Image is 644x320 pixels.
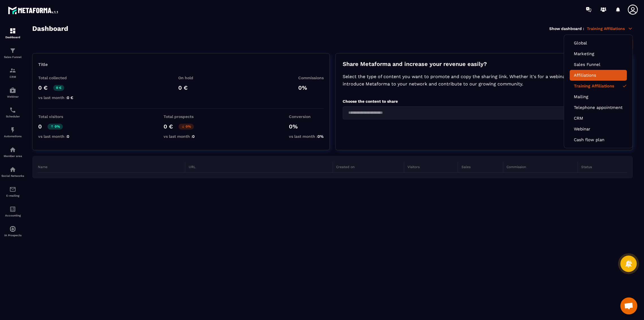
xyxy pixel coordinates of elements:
p: vs last month : [164,134,195,139]
a: schedulerschedulerScheduler [1,102,24,122]
a: Marketing [574,51,622,56]
a: Telephone appointment [574,105,622,110]
img: accountant [9,206,16,212]
a: social-networksocial-networkSocial Networks [1,162,24,182]
p: Social Networks [1,174,24,177]
p: 0 [38,123,42,130]
a: formationformationSales Funnel [1,43,24,63]
p: 0 € [53,85,64,91]
a: Training Affiliations [574,83,622,89]
a: emailemailE-mailing [1,182,24,201]
img: formation [9,27,16,34]
p: Commissions [298,76,324,80]
p: 0 € [38,84,48,91]
p: On hold [178,76,193,80]
a: Mở cuộc trò chuyện [620,297,637,314]
p: vs last month : [38,134,69,139]
p: Webinar [1,95,24,98]
p: CRM [1,75,24,78]
p: Total visitors [38,114,69,119]
th: Sales [458,162,503,173]
img: automations [9,126,16,133]
img: formation [9,67,16,74]
p: Total prospects [164,114,195,119]
p: Select the type of content you want to promote and copy the sharing link. Whether it's for a webi... [343,73,625,88]
p: Choose the content to share [343,99,625,104]
th: Visitors [404,162,458,173]
th: Status [578,162,627,173]
img: automations [9,225,16,232]
th: Created on [332,162,404,173]
p: Scheduler [1,115,24,118]
a: Affiliations [574,73,622,78]
a: automationsautomationsMember area [1,142,24,162]
p: Title [38,62,324,67]
img: social-network [9,166,16,173]
a: Mailing [574,94,622,99]
img: scheduler [9,107,16,113]
img: formation [9,47,16,54]
img: email [9,186,16,193]
p: 0% [48,124,63,130]
a: accountantaccountantAccounting [1,201,24,221]
p: 0 € [178,84,193,91]
p: Automations [1,135,24,138]
p: E-mailing [1,194,24,197]
a: automationsautomationsWebinar [1,83,24,102]
th: Commission [503,162,577,173]
p: Member area [1,154,24,158]
p: IA Prospects [1,234,24,237]
a: CRM [574,116,622,121]
p: Dashboard [1,36,24,39]
img: automations [9,87,16,94]
a: Cash flow plan [574,137,622,142]
p: Total collected [38,76,73,80]
p: vs last month : [38,95,73,100]
h3: Dashboard [32,25,68,33]
p: 0% [289,123,324,130]
img: logo [8,5,59,15]
span: 0 € [67,95,73,100]
img: automations [9,146,16,153]
a: Webinar [574,126,622,132]
p: Conversion [289,114,324,119]
p: vs last month : [289,134,324,139]
input: Search for option [346,110,578,116]
div: Search for option [343,106,588,119]
p: Accounting [1,214,24,217]
th: URL [185,162,333,173]
a: Global [574,40,622,46]
a: formationformationDashboard [1,23,24,43]
span: 0 [192,134,195,139]
p: 0 € [164,123,173,130]
p: Sales Funnel [1,55,24,59]
p: Training Affiliations [587,26,633,31]
p: 0% [179,124,194,130]
p: Show dashboard : [549,26,584,31]
th: Name [38,162,185,173]
span: 0% [317,134,324,139]
a: automationsautomationsAutomations [1,122,24,142]
a: Sales Funnel [574,62,622,67]
p: Share Metaforma and increase your revenue easily? [343,61,625,67]
p: 0% [298,84,324,91]
a: formationformationCRM [1,63,24,83]
span: 0 [67,134,69,139]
